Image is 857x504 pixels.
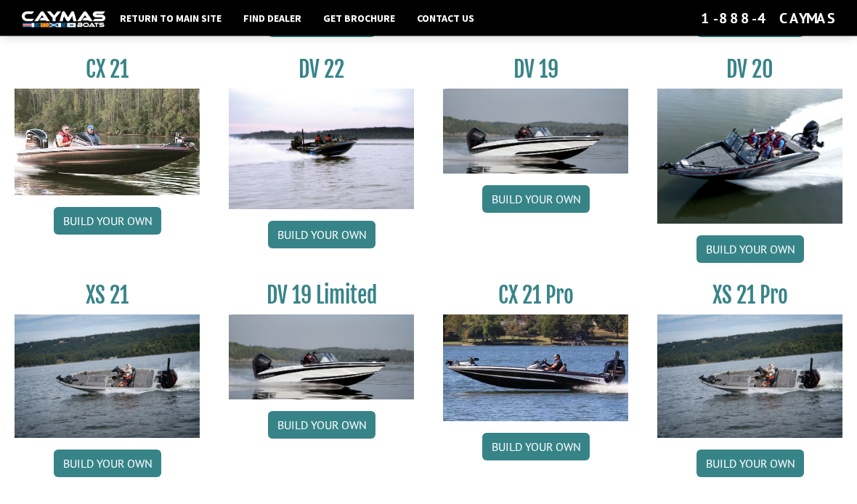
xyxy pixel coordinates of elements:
div: 1-888-4CAYMAS [701,9,835,28]
a: Build your own [54,450,161,478]
a: Build your own [268,412,375,439]
img: dv-19-ban_from_website_for_caymas_connect.png [229,315,414,400]
a: Find Dealer [236,9,309,28]
img: white-logo-c9c8dbefe5ff5ceceb0f0178aa75bf4bb51f6bca0971e226c86eb53dfe498488.png [22,12,105,27]
a: Build your own [696,450,804,478]
h3: XS 21 Pro [657,283,842,309]
img: XS_21_thumbnail.jpg [657,315,842,439]
img: CX21_thumb.jpg [15,89,200,196]
img: DV22_original_motor_cropped_for_caymas_connect.jpg [229,89,414,210]
a: Build your own [482,186,590,214]
img: dv-19-ban_from_website_for_caymas_connect.png [443,89,628,174]
h3: CX 21 [15,57,200,84]
img: DV_20_from_website_for_caymas_connect.png [657,89,842,224]
a: Build your own [268,221,375,249]
a: Build your own [54,208,161,235]
img: CX-21Pro_thumbnail.jpg [443,315,628,422]
a: Return to main site [113,9,229,28]
h3: DV 19 [443,57,628,84]
img: XS_21_thumbnail.jpg [15,315,200,439]
a: Contact Us [410,9,482,28]
a: Get Brochure [316,9,402,28]
h3: DV 22 [229,57,414,84]
a: Build your own [482,434,590,461]
h3: DV 20 [657,57,842,84]
h3: XS 21 [15,283,200,309]
h3: DV 19 Limited [229,283,414,309]
h3: CX 21 Pro [443,283,628,309]
a: Build your own [696,236,804,264]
